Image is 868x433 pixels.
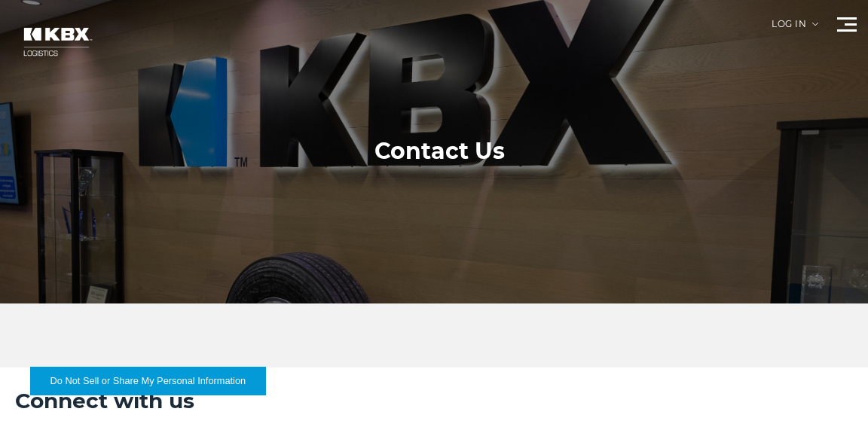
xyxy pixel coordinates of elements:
[374,136,505,166] h1: Contact Us
[772,20,818,40] div: Log in
[30,367,266,395] button: Do Not Sell or Share My Personal Information
[11,15,102,69] img: kbx logo
[812,23,818,26] img: arrow
[15,386,853,415] h2: Connect with us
